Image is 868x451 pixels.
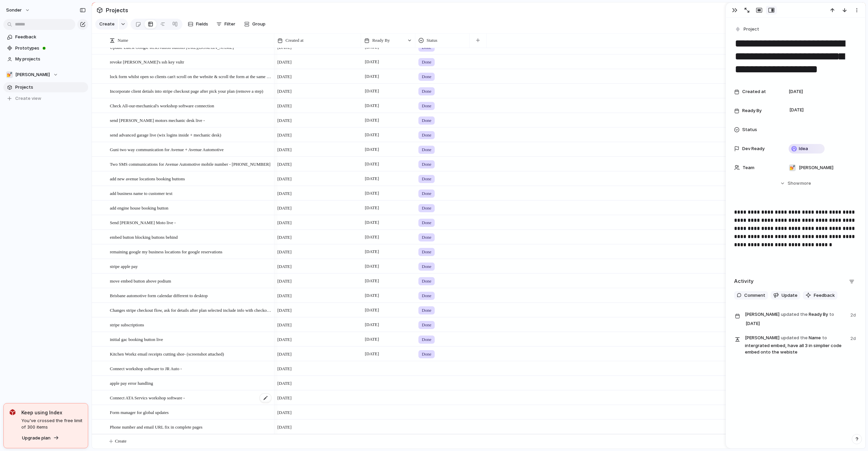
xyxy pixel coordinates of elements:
button: 💅[PERSON_NAME] [3,70,88,80]
button: Create [95,19,118,30]
span: Projects [15,84,86,91]
button: Showmore [734,177,857,190]
span: Done [422,219,431,226]
span: Created at [285,37,303,44]
span: [DATE] [277,176,292,182]
span: [PERSON_NAME] [799,164,833,171]
span: [DATE] [277,380,292,387]
span: Create [115,438,126,445]
span: to [822,335,827,341]
span: [DATE] [363,248,381,256]
span: [DATE] [363,160,381,168]
span: Two SMS communications for Avenue Automotive mobile number - [PHONE_NUMBER] [110,160,271,168]
span: [DATE] [363,350,381,358]
span: move embed button above podium [110,277,171,285]
button: Update [771,291,800,300]
button: Upgrade plan [20,433,61,443]
button: Comment [734,291,768,300]
span: Group [252,21,265,28]
span: [DATE] [277,263,292,270]
a: Feedback [3,32,88,42]
span: Done [422,59,431,66]
span: Show [788,180,800,187]
span: stripe subscriptions [110,321,144,328]
span: [DATE] [363,233,381,241]
span: [DATE] [277,307,292,314]
span: Done [422,132,431,139]
span: sonder [6,7,22,14]
span: [DATE] [277,103,292,109]
span: [DATE] [744,320,762,328]
span: [DATE] [277,205,292,212]
span: embed button blocking buttons behind [110,233,178,241]
span: remaining google my business locations for google reservations [110,248,222,255]
span: Done [422,263,431,270]
span: [DATE] [363,145,381,154]
span: add engine house booking button [110,204,169,212]
span: [DATE] [363,116,381,124]
span: [DATE] [363,262,381,270]
span: revoke [PERSON_NAME]'s ssh key vultr [110,58,184,66]
span: [DATE] [789,88,803,95]
span: Created at [742,88,766,95]
span: Upgrade plan [22,435,51,441]
div: 💅 [6,71,13,78]
span: Feedback [814,292,835,299]
span: [DATE] [277,409,292,416]
span: Done [422,278,431,285]
span: [DATE] [363,218,381,227]
span: [DATE] [363,102,381,110]
span: Filter [224,21,235,28]
span: send advanced garage live (wix logins inside + mechanic desk) [110,131,221,139]
span: updated the [781,311,808,318]
span: Brisbane automotive form calendar different to desktop [110,291,208,299]
span: Check All-our-mechanical's workshop software connection [110,102,214,109]
span: [DATE] [277,161,292,168]
span: Done [422,249,431,255]
span: [DATE] [277,424,292,431]
span: Done [422,73,431,80]
span: Done [422,161,431,168]
span: Phone number and email URL fix in complete pages [110,423,202,431]
span: Idea [799,145,808,152]
span: Send [PERSON_NAME] Moto live - [110,218,176,226]
button: Filter [214,19,238,30]
span: [DATE] [363,175,381,183]
span: to [829,311,834,318]
span: Project [744,26,759,33]
span: Create view [15,95,41,102]
span: Done [422,117,431,124]
span: Name intergrated embed, have all 3 in simplier code embed onto the webiste [745,334,846,356]
span: Done [422,336,431,343]
span: Comment [744,292,765,299]
span: add new avenue locations booking buttons [110,175,185,182]
button: Group [241,19,269,30]
span: [DATE] [277,278,292,285]
span: [DATE] [363,321,381,329]
span: [DATE] [363,277,381,285]
span: lock form whilst open so clients can't scroll on the website & scroll the form at the same time [110,72,272,80]
span: [DATE] [277,249,292,255]
span: [DATE] [277,59,292,66]
span: Incorporate client detials into stripe checkout page after pick your plan (remove a step) [110,87,263,95]
span: Done [422,190,431,197]
span: initial gac booking button live [110,335,163,343]
span: Kitchen Workz email receipts cutting shor- (screenshot attached) [110,350,224,358]
span: Form manager for global updates [110,408,169,416]
span: You've crossed the free limit of 300 items [21,417,82,431]
span: Done [422,234,431,241]
span: Team [743,164,754,171]
span: Ready By [372,37,390,44]
button: Fields [185,19,211,30]
span: Create [99,21,115,28]
span: [DATE] [363,87,381,95]
span: Connect ATA Servics workshop software - [110,394,185,401]
span: Fields [196,21,208,28]
span: Prototypes [15,45,86,52]
span: Name [118,37,128,44]
span: Done [422,103,431,109]
span: apple pay error handling [110,379,153,387]
span: [DATE] [277,322,292,328]
span: [DATE] [277,117,292,124]
span: [DATE] [277,234,292,241]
